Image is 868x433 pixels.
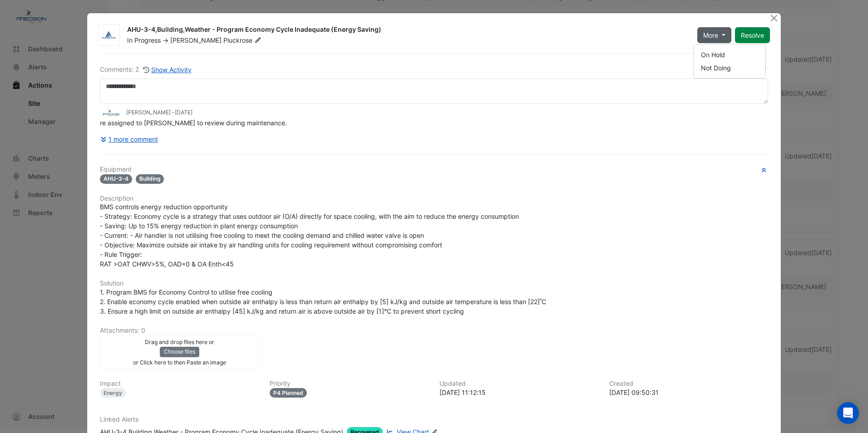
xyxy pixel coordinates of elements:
span: More [703,30,718,40]
h6: Solution [100,280,768,287]
h6: Updated [439,380,598,388]
h6: Linked Alerts [100,416,768,423]
h6: Impact [100,380,259,388]
button: Resolve [735,27,770,43]
h6: Created [609,380,768,388]
button: Choose files [160,347,199,357]
span: 2025-07-08 11:12:15 [175,109,192,116]
span: Building [136,174,164,184]
span: re assigned to [PERSON_NAME] to review during maintenance. [100,119,287,127]
div: [DATE] 11:12:15 [439,388,598,397]
span: Pluckrose [223,36,263,45]
span: AHU-3-4 [100,174,132,184]
img: Leading Edge Automation [99,31,119,40]
span: -> [163,36,168,44]
h6: Priority [270,380,429,388]
small: or Click here to then Paste an image [133,359,226,366]
button: 1 more comment [100,131,158,147]
h6: Description [100,195,768,202]
span: BMS controls energy reduction opportunity - Strategy: Economy cycle is a strategy that uses outdo... [100,203,519,268]
button: More [697,27,731,43]
button: Not Doing [694,61,765,74]
span: 1. Program BMS for Economy Control to utilise free cooling 2. Enable economy cycle enabled when o... [100,288,546,315]
div: Energy [100,388,126,398]
button: Close [769,13,779,23]
span: [PERSON_NAME] [170,36,222,44]
span: In Progress [127,36,161,44]
div: Open Intercom Messenger [837,402,859,424]
div: [DATE] 09:50:31 [609,388,768,397]
h6: Equipment [100,166,768,173]
small: [PERSON_NAME] - [126,108,192,117]
div: More [693,44,766,79]
button: On Hold [694,48,765,61]
img: Precision Group [100,108,123,118]
button: Show Activity [143,64,192,75]
h6: Attachments: 0 [100,327,768,335]
div: P4 Planned [270,388,307,398]
small: Drag and drop files here or [145,339,214,345]
div: Comments: 2 [100,64,192,75]
div: AHU-3-4,Building,Weather - Program Economy Cycle Inadequate (Energy Saving) [127,25,686,36]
